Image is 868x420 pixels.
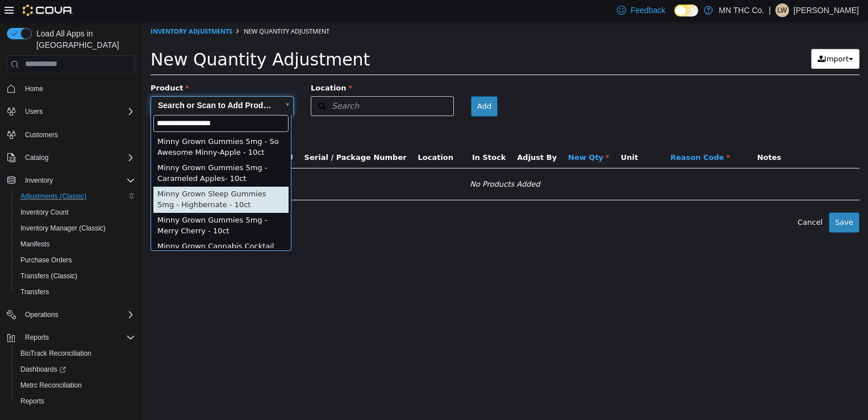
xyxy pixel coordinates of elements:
span: Reports [16,394,135,408]
span: Catalog [25,153,48,162]
span: Manifests [20,240,49,249]
span: Reports [20,397,44,406]
span: Users [20,105,135,118]
div: Minny Grown Gummies 5mg - Merry Cherry - 10ct [11,192,147,218]
button: Inventory Count [11,204,140,220]
span: Dashboards [20,365,66,374]
span: Inventory [25,176,53,185]
span: Home [20,81,135,96]
button: Reports [11,393,140,409]
button: Inventory [20,174,57,187]
button: Purchase Orders [11,252,140,268]
div: Minny Grown Gummies 5mg - So Awesome Minny-Apple - 10ct [11,113,147,139]
span: Inventory Count [16,205,135,219]
span: Transfers [16,285,135,299]
span: BioTrack Reconciliation [20,349,91,358]
button: Operations [2,307,140,323]
a: Transfers [16,285,53,299]
button: Catalog [20,151,53,164]
span: BioTrack Reconciliation [16,347,135,360]
button: Transfers [11,284,140,300]
span: Reports [25,333,49,342]
span: Load All Apps in [GEOGRAPHIC_DATA] [32,28,135,51]
button: Inventory [2,172,140,188]
a: Metrc Reconciliation [16,378,86,392]
button: Manifests [11,236,140,252]
span: Adjustments (Classic) [16,190,135,203]
span: Home [25,84,43,93]
p: [PERSON_NAME] [794,3,859,17]
span: Dark Mode [674,17,675,17]
p: MN THC Co. [719,3,764,17]
span: Users [25,107,43,116]
a: Home [20,82,48,96]
button: Reports [20,331,53,344]
button: Catalog [2,150,140,166]
button: Adjustments (Classic) [11,188,140,204]
span: Transfers (Classic) [16,269,135,283]
a: Dashboards [11,361,140,377]
span: Catalog [20,151,135,164]
a: Purchase Orders [16,253,77,267]
div: Minny Grown Sleep Gummies 5mg - Highbernate - 10ct [11,166,147,192]
a: Customers [20,128,62,142]
span: Customers [25,130,58,139]
button: Inventory Manager (Classic) [11,220,140,236]
span: Reports [20,331,135,344]
a: Adjustments (Classic) [16,190,91,203]
a: Inventory Count [16,205,73,219]
a: Manifests [16,237,54,251]
a: Dashboards [16,363,70,376]
span: Transfers (Classic) [20,271,77,281]
span: Inventory Count [20,208,69,217]
span: Adjustments (Classic) [20,192,86,201]
p: | [769,3,771,17]
button: Users [20,105,47,118]
span: LW [777,3,787,17]
div: Minny Grown Gummies 5mg - Carameled Apples- 10ct [11,139,147,166]
span: Transfers [20,287,49,297]
span: Metrc Reconciliation [20,381,82,390]
button: Users [2,104,140,120]
span: Inventory Manager (Classic) [20,224,106,233]
span: Metrc Reconciliation [16,378,135,392]
div: Minny Grown Cannabis Cocktail 10mg - Colada - 12oz [11,218,147,244]
span: Dashboards [16,363,135,376]
span: Purchase Orders [16,253,135,267]
button: Reports [2,330,140,345]
span: Customers [20,127,135,142]
img: Cova [23,5,73,16]
a: Inventory Manager (Classic) [16,221,110,235]
a: Transfers (Classic) [16,269,82,283]
span: Purchase Orders [20,256,72,265]
span: Inventory Manager (Classic) [16,221,135,235]
div: Leah Williamette [775,3,789,17]
span: Feedback [631,5,665,16]
span: Operations [25,310,59,319]
a: BioTrack Reconciliation [16,347,96,360]
span: Inventory [20,174,135,187]
button: Transfers (Classic) [11,268,140,284]
input: Dark Mode [674,5,698,17]
button: BioTrack Reconciliation [11,345,140,361]
button: Customers [2,126,140,143]
span: Manifests [16,237,135,251]
span: Operations [20,308,135,322]
a: Reports [16,394,49,408]
button: Home [2,80,140,97]
button: Operations [20,308,63,322]
button: Metrc Reconciliation [11,377,140,393]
